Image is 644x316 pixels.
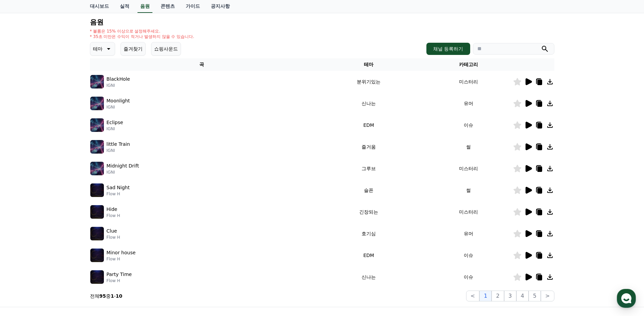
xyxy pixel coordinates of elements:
p: Midnight Drift [107,162,139,170]
a: 설정 [88,215,130,232]
button: 5 [529,291,541,301]
p: Flow H [107,278,132,283]
td: 이슈 [424,114,513,136]
p: 테마 [93,44,103,54]
p: IGNI [107,126,123,132]
p: Party Time [107,271,132,278]
img: music [90,249,104,262]
td: 호기심 [313,223,424,244]
p: little Train [107,141,130,148]
img: music [90,162,104,175]
p: Sad Night [107,184,130,191]
button: 3 [504,291,516,301]
td: EDM [313,114,424,136]
img: music [90,205,104,219]
td: 분위기있는 [313,71,424,93]
p: Flow H [107,235,120,240]
img: music [90,118,104,132]
img: music [90,227,104,240]
td: 미스터리 [424,71,513,93]
td: 슬픈 [313,179,424,201]
img: music [90,140,104,154]
td: EDM [313,244,424,266]
img: music [90,270,104,284]
p: IGNI [107,170,139,175]
td: 이슈 [424,266,513,288]
td: 미스터리 [424,158,513,179]
p: Clue [107,228,117,235]
td: 유머 [424,223,513,244]
p: Minor house [107,249,136,256]
a: 홈 [2,215,45,232]
strong: 10 [116,293,122,299]
p: Moonlight [107,97,130,104]
span: 설정 [105,225,113,231]
p: Flow H [107,191,130,197]
td: 유머 [424,93,513,114]
img: music [90,97,104,110]
span: 홈 [21,225,25,231]
button: 즐겨찾기 [121,42,146,56]
th: 카테고리 [424,58,513,71]
h4: 음원 [90,18,554,26]
td: 신나는 [313,93,424,114]
p: IGNI [107,83,130,88]
p: Eclipse [107,119,123,126]
td: 그루브 [313,158,424,179]
p: Flow H [107,256,136,262]
td: 이슈 [424,244,513,266]
td: 신나는 [313,266,424,288]
td: 썰 [424,136,513,158]
button: < [466,291,479,301]
strong: 95 [99,293,106,299]
button: 4 [516,291,529,301]
img: music [90,183,104,197]
th: 테마 [313,58,424,71]
p: Flow H [107,213,120,218]
button: 테마 [90,42,115,56]
button: > [541,291,554,301]
p: BlackHole [107,76,130,83]
p: * 35초 미만은 수익이 적거나 발생하지 않을 수 있습니다. [90,34,195,39]
p: * 볼륨은 15% 이상으로 설정해주세요. [90,28,195,34]
p: Hide [107,206,117,213]
button: 1 [479,291,492,301]
td: 썰 [424,179,513,201]
p: IGNI [107,104,130,110]
p: 전체 중 - [90,293,123,299]
td: 즐거움 [313,136,424,158]
p: IGNI [107,148,130,153]
td: 미스터리 [424,201,513,223]
th: 곡 [90,58,314,71]
span: 대화 [62,225,70,231]
strong: 1 [111,293,114,299]
td: 긴장되는 [313,201,424,223]
button: 2 [492,291,504,301]
a: 대화 [45,215,88,232]
img: music [90,75,104,88]
button: 채널 등록하기 [426,43,470,55]
button: 쇼핑사운드 [151,42,181,56]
